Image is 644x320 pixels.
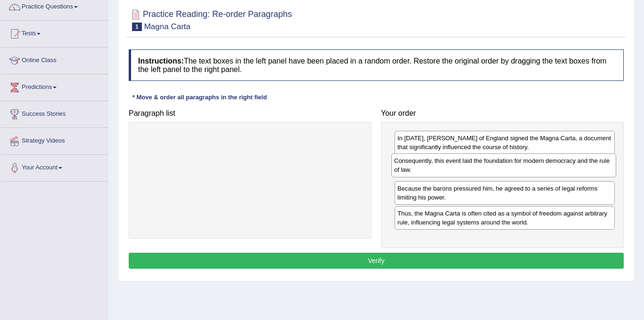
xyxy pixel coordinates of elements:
[0,155,108,178] a: Your Account
[129,8,292,31] h2: Practice Reading: Re-order Paragraphs
[395,131,615,154] div: In [DATE], [PERSON_NAME] of England signed the Magna Carta, a document that significantly influen...
[391,153,616,177] div: Consequently, this event laid the foundation for modern democracy and the rule of law.
[381,109,624,118] h4: Your order
[138,57,184,65] b: Instructions:
[0,48,108,71] a: Online Class
[144,22,190,31] small: Magna Carta
[0,128,108,152] a: Strategy Videos
[395,206,615,230] div: Thus, the Magna Carta is often cited as a symbol of freedom against arbitrary rule, influencing l...
[129,49,624,81] h4: The text boxes in the left panel have been placed in a random order. Restore the original order b...
[129,253,624,269] button: Verify
[0,21,108,44] a: Tests
[129,93,271,102] div: * Move & order all paragraphs in the right field
[132,23,142,31] span: 1
[129,109,372,118] h4: Paragraph list
[0,101,108,125] a: Success Stories
[395,181,615,205] div: Because the barons pressured him, he agreed to a series of legal reforms limiting his power.
[0,74,108,98] a: Predictions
